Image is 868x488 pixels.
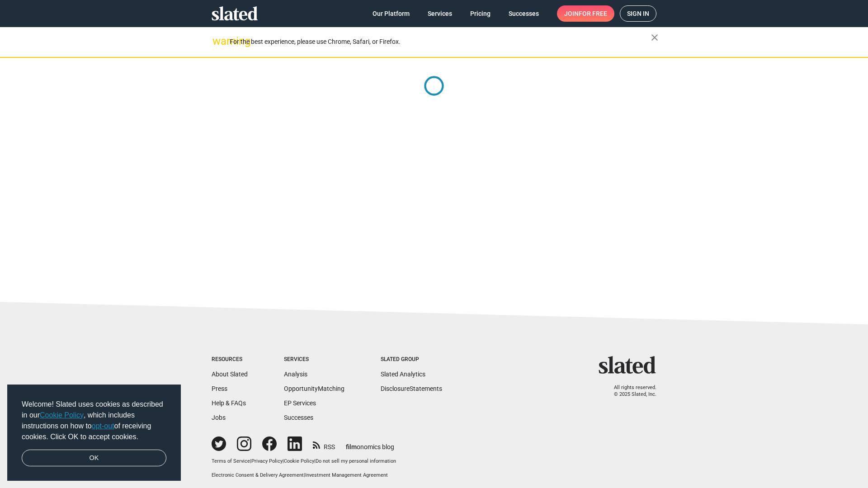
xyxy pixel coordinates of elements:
[346,443,357,450] span: film
[92,422,114,430] a: opt-out
[604,385,656,398] p: All rights reserved. © 2025 Slated, Inc.
[212,371,248,378] a: About Slated
[509,5,539,22] span: Successes
[284,399,316,407] a: EP Services
[212,458,250,464] a: Terms of Service
[564,5,607,22] span: Join
[428,5,452,22] span: Services
[22,450,166,467] a: dismiss cookie message
[365,5,417,22] a: Our Platform
[283,458,284,464] span: |
[501,5,546,22] a: Successes
[314,458,316,464] span: |
[22,399,166,442] span: Welcome! Slated uses cookies as described in our , which includes instructions on how to of recei...
[284,458,314,464] a: Cookie Policy
[381,356,442,363] div: Slated Group
[381,371,425,378] a: Slated Analytics
[212,472,304,478] a: Electronic Consent & Delivery Agreement
[251,458,283,464] a: Privacy Policy
[373,5,410,22] span: Our Platform
[304,472,305,478] span: |
[7,385,181,481] div: cookieconsent
[212,36,223,47] mat-icon: warning
[284,414,313,421] a: Successes
[381,385,442,392] a: DisclosureStatements
[212,414,226,421] a: Jobs
[346,436,394,451] a: filmonomics blog
[284,356,344,363] div: Services
[627,6,649,21] span: Sign in
[212,385,227,392] a: Press
[316,458,396,465] button: Do not sell my personal information
[470,5,491,22] span: Pricing
[649,32,660,43] mat-icon: close
[557,5,614,22] a: Joinfor free
[212,356,248,363] div: Resources
[620,5,656,22] a: Sign in
[284,371,307,378] a: Analysis
[579,5,607,22] span: for free
[463,5,498,22] a: Pricing
[40,411,84,419] a: Cookie Policy
[305,472,388,478] a: Investment Management Agreement
[313,437,335,451] a: RSS
[284,385,344,392] a: OpportunityMatching
[250,458,251,464] span: |
[420,5,459,22] a: Services
[230,36,651,48] div: For the best experience, please use Chrome, Safari, or Firefox.
[212,399,246,407] a: Help & FAQs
